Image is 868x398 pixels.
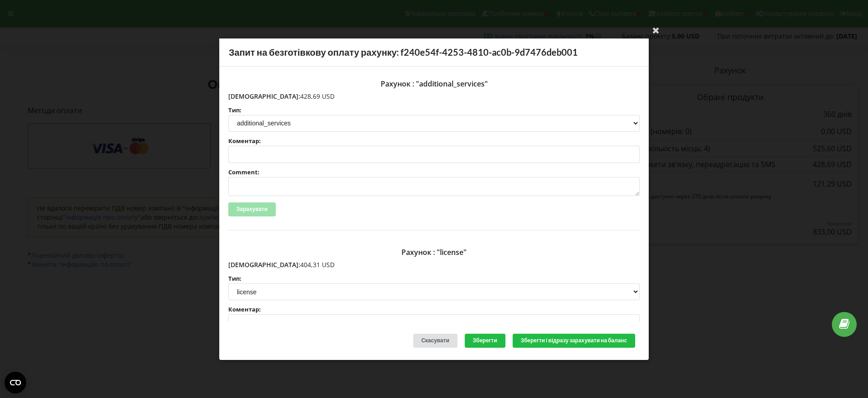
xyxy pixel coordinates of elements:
[228,260,640,269] p: 404,31 USD
[228,138,640,144] label: Коментар:
[228,276,640,282] label: Тип:
[228,91,640,101] p: 428,69 USD
[228,91,300,100] span: [DEMOGRAPHIC_DATA]:
[413,334,458,348] div: Скасувати
[228,107,640,113] label: Тип:
[228,75,640,91] div: Рахунок : "additional_services"
[513,334,635,348] button: Зберегти і відразу зарахувати на баланс
[465,334,505,348] button: Зберегти
[228,169,640,175] label: Comment:
[228,244,640,260] div: Рахунок : "license"
[228,307,640,312] label: Коментар:
[228,260,300,269] span: [DEMOGRAPHIC_DATA]:
[5,372,26,393] button: Open CMP widget
[219,38,649,67] div: Запит на безготівкову оплату рахунку: f240e54f-4253-4810-ac0b-9d7476deb001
